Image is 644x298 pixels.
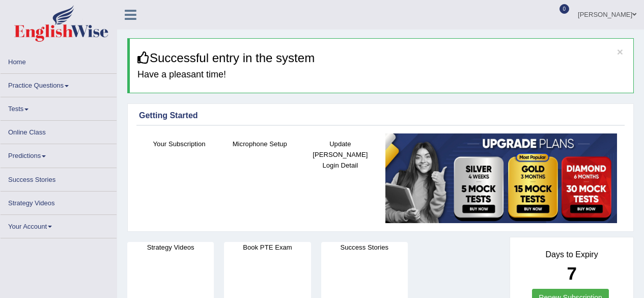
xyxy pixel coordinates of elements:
a: Your Account [1,215,117,235]
h3: Successful entry in the system [137,51,626,65]
a: Home [1,50,117,70]
button: × [617,46,623,57]
a: Tests [1,97,117,117]
span: 0 [559,4,570,14]
h4: Your Subscription [144,139,214,149]
b: 7 [567,263,576,283]
h4: Strategy Videos [127,242,214,253]
a: Online Class [1,121,117,141]
a: Strategy Videos [1,192,117,211]
a: Practice Questions [1,74,117,94]
h4: Microphone Setup [225,139,295,149]
h4: Book PTE Exam [224,242,311,253]
a: Success Stories [1,168,117,188]
h4: Update [PERSON_NAME] Login Detail [305,139,375,171]
h4: Success Stories [321,242,408,253]
div: Getting Started [139,110,622,122]
h4: Have a pleasant time! [137,70,626,80]
h4: Days to Expiry [521,250,622,259]
a: Predictions [1,144,117,164]
img: small5.jpg [385,133,617,223]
